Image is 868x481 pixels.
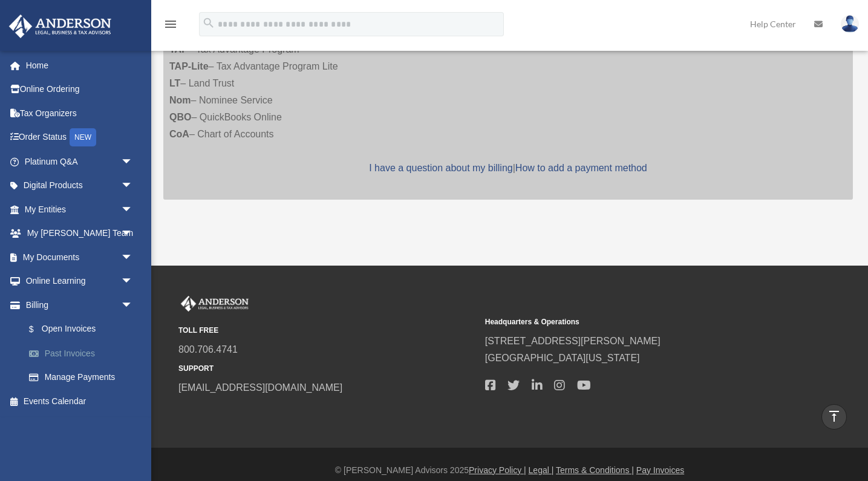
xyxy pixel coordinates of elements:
[178,362,477,375] small: SUPPORT
[202,16,215,30] i: search
[485,353,640,363] a: [GEOGRAPHIC_DATA][US_STATE]
[178,324,477,337] small: TOLL FREE
[8,293,151,317] a: Billingarrow_drop_down
[469,465,526,475] a: Privacy Policy |
[8,245,151,269] a: My Documentsarrow_drop_down
[121,269,145,294] span: arrow_drop_down
[151,463,868,478] div: © [PERSON_NAME] Advisors 2025
[169,112,191,122] strong: QBO
[8,77,151,102] a: Online Ordering
[8,197,151,221] a: My Entitiesarrow_drop_down
[8,389,151,413] a: Events Calendar
[17,341,151,365] a: Past Invoices
[121,149,145,174] span: arrow_drop_down
[169,160,847,177] p: |
[178,382,342,393] a: [EMAIL_ADDRESS][DOMAIN_NAME]
[8,101,151,125] a: Tax Organizers
[178,344,238,355] a: 800.706.4741
[841,15,859,33] img: User Pic
[17,365,151,390] a: Manage Payments
[121,293,145,318] span: arrow_drop_down
[8,174,151,198] a: Digital Productsarrow_drop_down
[8,221,151,246] a: My [PERSON_NAME] Teamarrow_drop_down
[70,128,96,146] div: NEW
[17,317,145,342] a: $Open Invoices
[485,316,783,329] small: Headquarters & Operations
[8,149,151,174] a: Platinum Q&Aarrow_drop_down
[121,221,145,246] span: arrow_drop_down
[163,17,178,31] i: menu
[121,197,145,222] span: arrow_drop_down
[827,409,841,424] i: vertical_align_top
[636,465,684,475] a: Pay Invoices
[485,336,661,346] a: [STREET_ADDRESS][PERSON_NAME]
[515,163,647,173] a: How to add a payment method
[121,174,145,198] span: arrow_drop_down
[5,15,115,38] img: Anderson Advisors Platinum Portal
[178,296,251,312] img: Anderson Advisors Platinum Portal
[556,465,634,475] a: Terms & Conditions |
[529,465,554,475] a: Legal |
[169,129,189,139] strong: CoA
[169,95,191,105] strong: Nom
[36,322,42,337] span: $
[8,125,151,150] a: Order StatusNEW
[821,404,847,430] a: vertical_align_top
[169,61,209,71] strong: TAP-Lite
[169,44,188,54] strong: TAP
[8,53,151,77] a: Home
[163,21,178,31] a: menu
[369,163,512,173] a: I have a question about my billing
[8,269,151,293] a: Online Learningarrow_drop_down
[121,245,145,270] span: arrow_drop_down
[169,78,180,88] strong: LT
